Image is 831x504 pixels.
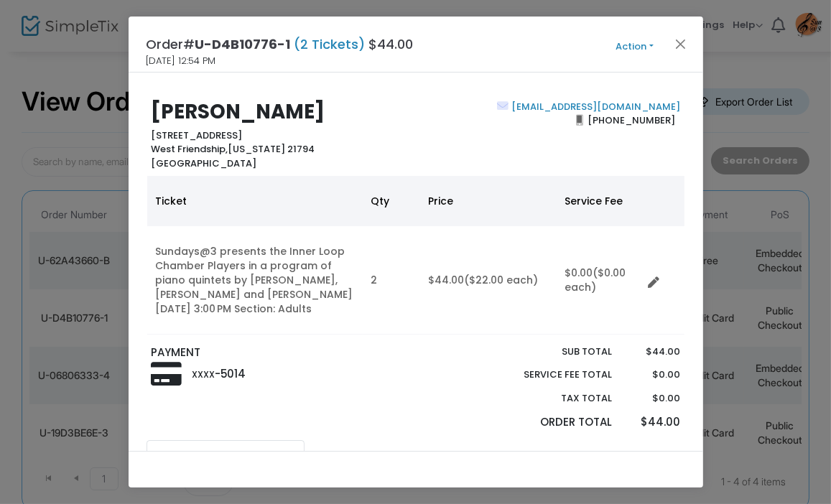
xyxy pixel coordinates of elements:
th: Service Fee [557,176,643,226]
th: Ticket [147,176,363,226]
button: Close [671,34,690,53]
th: Qty [363,176,420,226]
span: -5014 [215,366,246,381]
p: Service Fee Total [491,368,613,382]
a: [EMAIL_ADDRESS][DOMAIN_NAME] [509,100,680,113]
p: PAYMENT [151,345,409,361]
td: $0.00 [557,226,643,335]
td: Sundays@3 presents the Inner Loop Chamber Players in a program of piano quintets by [PERSON_NAME]... [147,226,363,335]
a: Transaction Details [470,440,628,470]
th: Price [420,176,557,226]
a: Order Notes [147,440,305,470]
b: [STREET_ADDRESS] [US_STATE] 21794 [GEOGRAPHIC_DATA] [151,129,315,170]
td: 2 [363,226,420,335]
p: $0.00 [626,368,680,382]
span: ($0.00 each) [565,266,626,294]
td: $44.00 [420,226,557,335]
span: U-D4B10776-1 [195,35,291,53]
span: ($22.00 each) [465,273,539,287]
p: Sub total [491,345,613,359]
span: (2 Tickets) [291,35,369,53]
b: [PERSON_NAME] [151,98,325,126]
a: Order Form Questions [308,440,466,470]
p: Tax Total [491,391,613,406]
div: Data table [147,176,684,335]
p: $44.00 [626,414,680,431]
button: Action [592,39,678,55]
h4: Order# $44.00 [147,34,414,54]
span: [PHONE_NUMBER] [583,109,680,132]
p: Order Total [491,414,613,431]
span: XXXX [192,368,215,381]
p: $0.00 [626,391,680,406]
span: [DATE] 12:54 PM [147,54,216,68]
p: $44.00 [626,345,680,359]
span: West Friendship, [151,142,228,156]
